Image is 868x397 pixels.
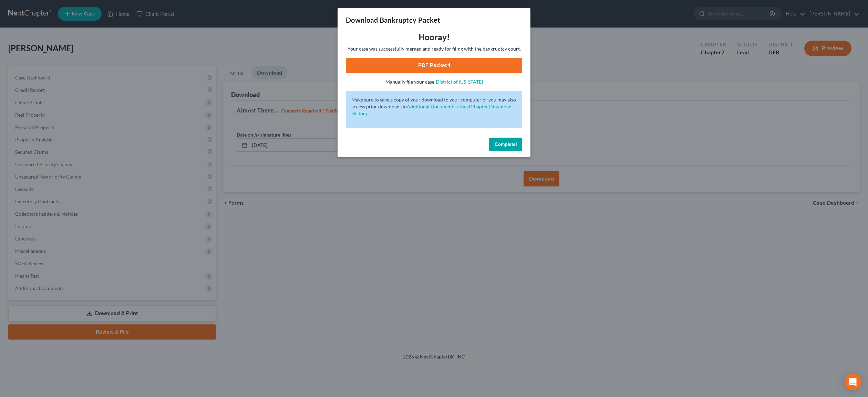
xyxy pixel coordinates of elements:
span: Complete! [495,141,517,147]
p: Manually file your case: [346,78,522,85]
div: Open Intercom Messenger [845,374,861,390]
a: PDF Packet 1 [346,58,522,73]
button: Complete! [489,138,522,151]
p: Your case was successfully merged and ready for filing with the bankruptcy court. [346,45,522,52]
a: District of [US_STATE] [436,79,483,85]
h3: Download Bankruptcy Packet [346,15,440,25]
p: Make sure to save a copy of your download to your computer or you may also access prior downloads in [351,96,517,117]
a: Additional Documents > NextChapter Download History. [351,104,511,116]
h3: Hooray! [346,32,522,43]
